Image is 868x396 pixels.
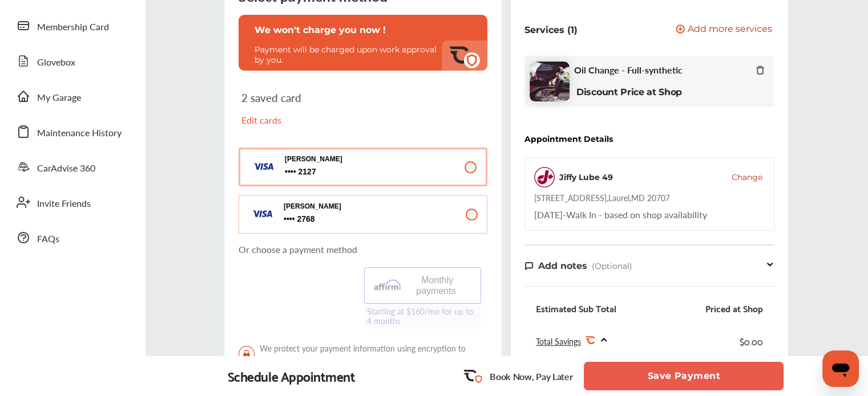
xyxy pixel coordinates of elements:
button: Add more services [676,25,772,35]
div: [STREET_ADDRESS] , Laurel , MD 20707 [534,192,670,203]
button: [PERSON_NAME] 2127 2127 [239,148,487,186]
span: Glovebox [37,55,75,70]
img: oil-change-thumb.jpg [530,62,570,101]
span: CarAdvise 360 [37,161,95,176]
span: [DATE] [534,208,563,221]
span: 2127 [285,166,399,177]
a: My Garage [10,81,134,111]
span: Add notes [538,260,587,271]
p: [PERSON_NAME] [284,202,398,210]
span: Invite Friends [37,197,91,211]
div: Priced at Shop [705,303,763,314]
button: Change [732,172,762,183]
span: FAQs [37,232,59,247]
span: My Garage [37,91,81,105]
div: Schedule Appointment [228,368,356,384]
img: note-icon.db9493fa.svg [524,261,534,271]
button: [PERSON_NAME] 2768 2768 [239,195,487,234]
a: Glovebox [10,46,134,76]
div: Appointment Details [524,134,613,144]
span: Membership Card [37,20,109,35]
b: Discount Price at Shop [576,87,682,97]
img: logo-jiffylube.png [534,167,555,187]
a: Membership Card [10,11,134,40]
p: 2768 [284,214,295,224]
p: Services (1) [524,25,578,35]
iframe: Button to launch messaging window [822,350,859,387]
span: We protect your payment information using encryption to provide bank-level security. [239,343,487,365]
p: Payment will be charged upon work approval by you. [255,44,443,65]
div: $0.00 [740,333,763,349]
p: Edit cards [241,113,358,126]
div: Jiffy Lube 49 [559,172,613,183]
span: 2768 [284,214,398,224]
a: FAQs [10,223,134,252]
span: Maintenance History [37,126,122,141]
span: Add more services [688,25,772,35]
a: Invite Friends [10,187,134,217]
span: Oil Change - Full-synthetic [574,64,683,75]
div: Estimated Sub Total [536,303,616,314]
p: 2127 [285,166,296,177]
a: CarAdvise 360 [10,152,134,182]
img: LockIcon.bb451512.svg [239,346,255,362]
span: Total Savings [536,336,581,347]
p: We won't charge you now ! [255,25,471,35]
a: Maintenance History [10,117,134,146]
p: Or choose a payment method [239,243,487,256]
button: Save Payment [584,362,784,390]
span: - [563,208,566,221]
span: (Optional) [592,261,632,271]
div: 2 saved card [241,91,358,136]
div: Walk In - based on shop availability [534,208,707,221]
p: Book Now, Pay Later [490,370,572,383]
a: Add more services [676,25,774,35]
p: [PERSON_NAME] [285,155,399,163]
